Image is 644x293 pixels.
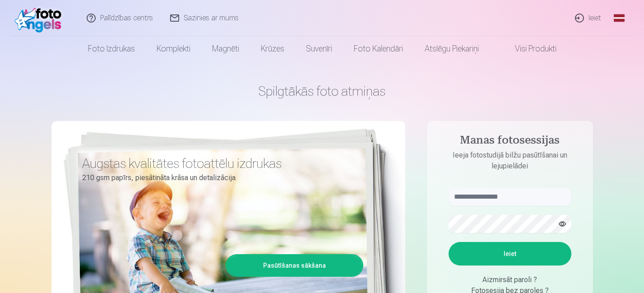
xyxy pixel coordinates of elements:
[227,256,362,275] a: Pasūtīšanas sākšana
[490,36,567,61] a: Visi produkti
[449,242,571,265] button: Ieiet
[77,36,146,61] a: Foto izdrukas
[146,36,201,61] a: Komplekti
[414,36,490,61] a: Atslēgu piekariņi
[295,36,343,61] a: Suvenīri
[440,134,580,150] h4: Manas fotosessijas
[440,150,580,172] p: Ieeja fotostudijā bilžu pasūtīšanai un lejupielādei
[449,274,571,285] div: Aizmirsāt paroli ?
[51,83,593,99] h1: Spilgtākās foto atmiņas
[82,172,357,184] p: 210 gsm papīrs, piesātināta krāsa un detalizācija
[250,36,295,61] a: Krūzes
[82,155,357,172] h3: Augstas kvalitātes fotoattēlu izdrukas
[201,36,250,61] a: Magnēti
[14,4,66,33] img: /fa1
[343,36,414,61] a: Foto kalendāri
